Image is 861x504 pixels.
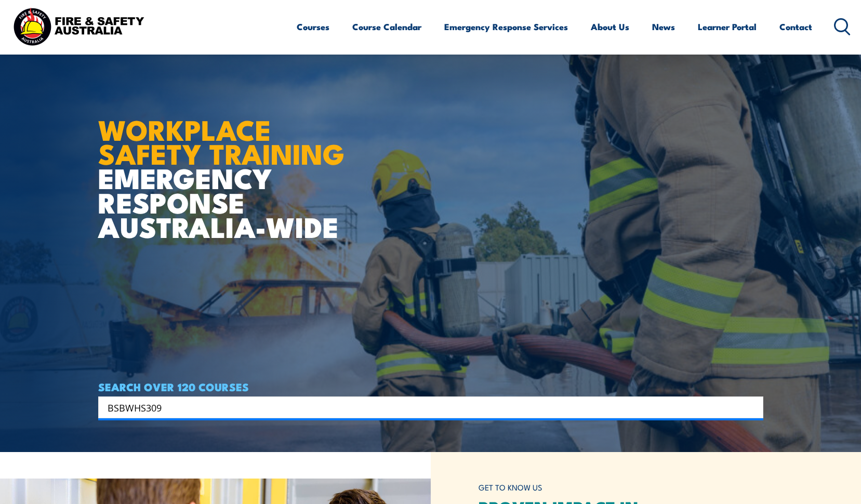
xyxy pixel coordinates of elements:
a: News [652,13,675,41]
a: Courses [297,13,329,41]
button: Search magnifier button [745,400,760,415]
strong: WORKPLACE SAFETY TRAINING [98,107,345,175]
a: About Us [591,13,629,41]
a: Contact [779,13,812,41]
form: Search form [110,400,743,415]
h6: GET TO KNOW US [479,478,763,497]
h1: EMERGENCY RESPONSE AUSTRALIA-WIDE [98,91,352,238]
a: Course Calendar [352,13,421,41]
a: Emergency Response Services [444,13,568,41]
a: Learner Portal [698,13,757,41]
h4: SEARCH OVER 120 COURSES [98,381,763,392]
input: Search input [108,400,740,415]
